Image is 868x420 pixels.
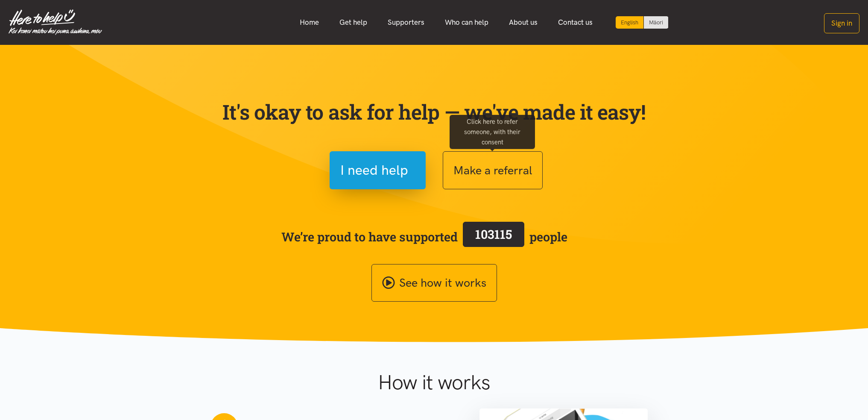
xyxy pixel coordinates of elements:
a: Who can help [435,13,499,32]
h1: How it works [295,370,573,395]
a: Supporters [377,13,435,32]
button: Sign in [824,13,859,33]
p: It's okay to ask for help — we've made it easy! [221,100,648,124]
button: Make a referral [443,151,543,189]
a: See how it works [371,264,497,302]
a: Get help [329,13,377,32]
img: Home [9,9,102,35]
span: 103115 [475,226,512,242]
button: I need help [330,151,426,189]
div: Language toggle [616,16,669,29]
a: Switch to Te Reo Māori [644,16,668,29]
a: Contact us [548,13,603,32]
a: About us [499,13,548,32]
a: 103115 [458,220,529,253]
div: Current language [616,16,644,29]
div: Click here to refer someone, with their consent [450,115,535,149]
a: Home [289,13,329,32]
span: We’re proud to have supported people [281,220,567,253]
span: I need help [340,159,408,181]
